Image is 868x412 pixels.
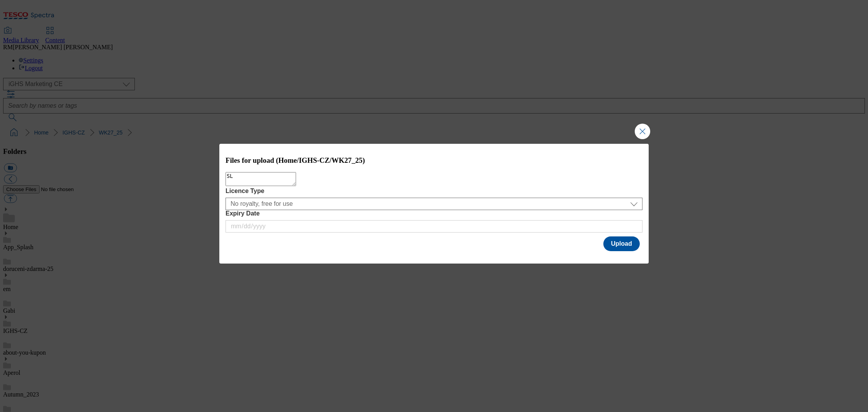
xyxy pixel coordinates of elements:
[603,236,640,251] button: Upload
[219,144,649,264] div: Modal
[226,210,642,217] label: Expiry Date
[226,188,642,195] label: Licence Type
[226,156,642,165] h3: Files for upload (Home/IGHS-CZ/WK27_25)
[635,124,650,139] button: Close Modal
